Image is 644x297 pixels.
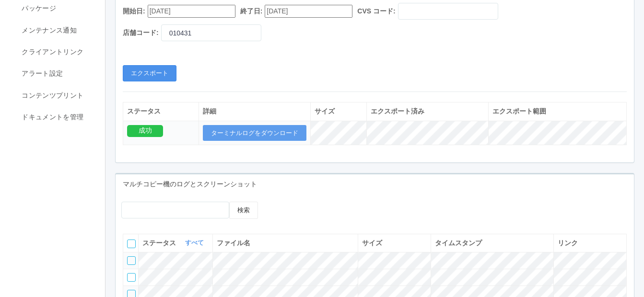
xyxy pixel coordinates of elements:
div: 詳細 [203,106,306,116]
a: クライアントリンク [1,41,114,63]
span: メンテナンス通知 [19,26,77,34]
div: 成功 [127,125,163,137]
label: 店舗コード: [123,28,159,38]
span: サイズ [362,239,382,247]
div: サイズ [315,106,363,116]
a: すべて [185,239,206,246]
label: CVS コード: [357,6,395,16]
span: ステータス [142,238,178,248]
div: エクスポート範囲 [492,106,622,116]
span: コンテンツプリント [19,91,83,99]
label: 終了日: [240,6,263,16]
button: ターミナルログをダウンロード [203,125,306,141]
span: パッケージ [19,4,56,12]
a: ドキュメントを管理 [1,106,114,128]
div: マルチコピー機のログとスクリーンショット [116,174,634,194]
div: ステータス [127,106,195,116]
div: リンク [558,238,622,248]
label: 開始日: [123,6,145,16]
span: ドキュメントを管理 [19,113,83,121]
a: メンテナンス通知 [1,20,114,41]
button: 検索 [229,202,258,219]
a: アラート設定 [1,63,114,84]
span: タイムスタンプ [435,239,482,247]
span: ファイル名 [217,239,250,247]
button: エクスポート [123,65,176,81]
div: エクスポート済み [371,106,484,116]
button: すべて [183,238,209,248]
span: クライアントリンク [19,48,83,56]
a: コンテンツプリント [1,85,114,106]
span: アラート設定 [19,69,63,77]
